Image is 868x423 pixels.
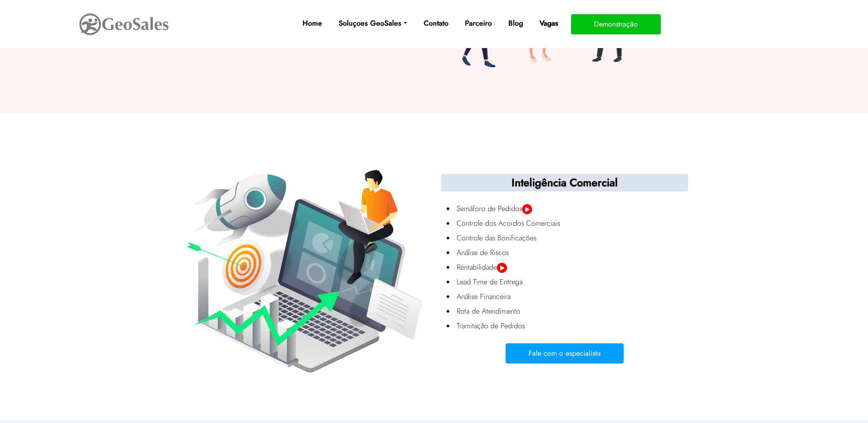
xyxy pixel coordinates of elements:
a: Parceiro [461,14,496,33]
a: Blog [505,14,527,33]
a: Contato [420,14,452,33]
img: play-red.svg [522,204,532,214]
button: Fale com o especialista [506,343,624,363]
li: Análise de Riscos [455,245,686,260]
img: play-red.svg [497,263,507,273]
li: Análise Financeira [455,289,686,304]
a: Rentabilidade [455,260,686,275]
img: GeoSales [78,11,170,37]
li: Tramitação de Pedidos [455,319,686,333]
a: Semáforo de Pedidos [455,201,686,216]
a: Soluçoes GeoSales [335,14,410,33]
h2: Inteligência Comercial [441,174,688,191]
img: Inteligência Comercial [180,168,427,374]
button: Demonstração [571,14,661,34]
li: Lead Time de Entrega [455,275,686,289]
li: Rota de Atendimento [455,304,686,319]
li: Controle das Bonificações [455,231,686,245]
li: Controle dos Acordos Comerciais [455,216,686,231]
a: Vagas [536,14,562,33]
a: Home [299,14,326,33]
